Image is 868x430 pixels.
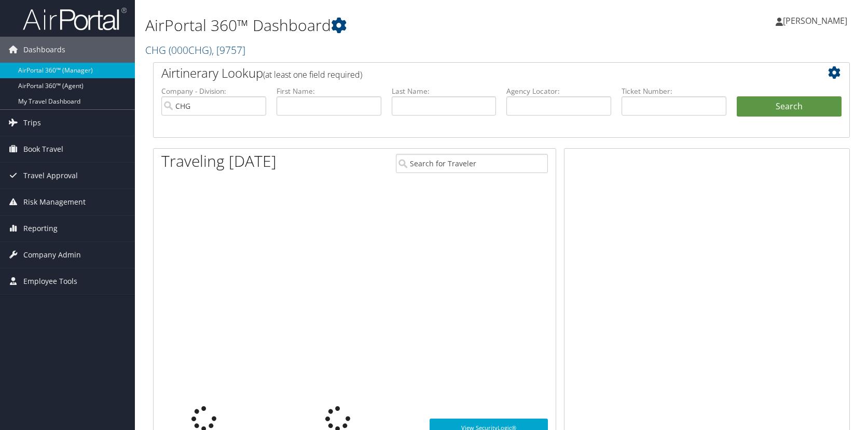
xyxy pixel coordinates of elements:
[212,43,245,57] span: , [ 9757 ]
[277,86,381,96] label: First Name:
[23,163,78,189] span: Travel Approval
[169,43,212,57] span: ( 000CHG )
[145,15,620,36] h1: AirPortal 360™ Dashboard
[23,268,77,294] span: Employee Tools
[392,86,497,96] label: Last Name:
[23,110,41,136] span: Trips
[622,86,726,96] label: Ticket Number:
[23,37,65,63] span: Dashboards
[506,86,611,96] label: Agency Locator:
[23,136,63,162] span: Book Travel
[23,7,127,31] img: airportal-logo.png
[783,15,847,26] span: [PERSON_NAME]
[396,154,548,173] input: Search for Traveler
[23,242,81,268] span: Company Admin
[161,86,266,96] label: Company - Division:
[161,150,277,172] h1: Traveling [DATE]
[161,64,783,82] h2: Airtinerary Lookup
[737,96,842,117] button: Search
[263,69,362,80] span: (at least one field required)
[776,5,858,36] a: [PERSON_NAME]
[23,189,86,215] span: Risk Management
[23,216,58,241] span: Reporting
[145,43,245,57] a: CHG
